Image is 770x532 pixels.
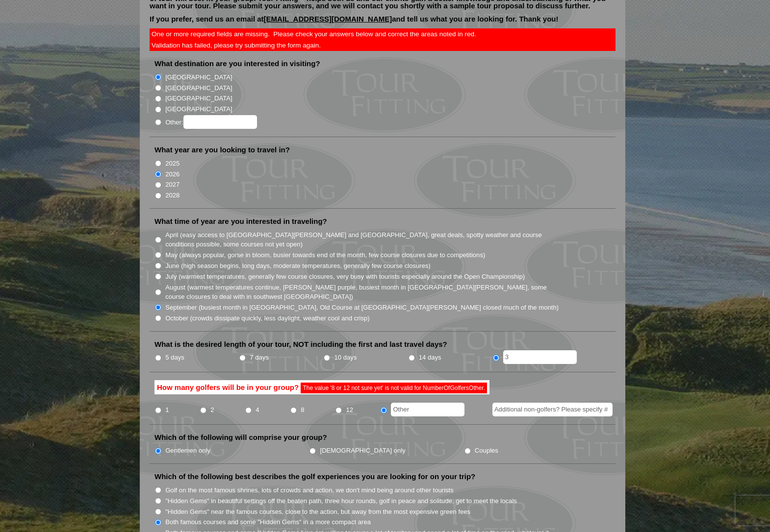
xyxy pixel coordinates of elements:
[334,353,357,363] label: 10 days
[419,353,441,363] label: 14 days
[150,40,616,51] div: Validation has failed, please try submitting the form again.
[346,405,353,415] label: 12
[165,83,232,93] label: [GEOGRAPHIC_DATA]
[165,94,232,103] label: [GEOGRAPHIC_DATA]
[165,180,180,190] label: 2027
[165,485,454,495] label: Golf on the most famous shrines, lots of crowds and action, we don't mind being around other tour...
[154,145,290,155] label: What year are you looking to travel in?
[250,353,269,363] label: 7 days
[165,261,431,271] label: June (high season begins, long days, moderate temperatures, generally few course closures)
[301,405,304,415] label: 8
[503,350,577,364] input: Other
[154,472,475,482] label: Which of the following best describes the golf experiences you are looking for on your trip?
[165,303,559,313] label: September (busiest month in [GEOGRAPHIC_DATA], Old Course at [GEOGRAPHIC_DATA][PERSON_NAME] close...
[150,15,616,30] p: If you prefer, send us an email at and tell us what you are looking for. Thank you!
[165,272,525,282] label: July (warmest temperatures, generally few course closures, very busy with tourists especially aro...
[256,405,259,415] label: 4
[165,73,232,82] label: [GEOGRAPHIC_DATA]
[165,353,184,363] label: 5 days
[475,446,498,456] label: Couples
[165,405,169,415] label: 1
[183,115,257,129] input: Other:
[154,339,447,349] label: What is the desired length of your tour, NOT including the first and last travel days?
[165,507,470,517] label: "Hidden Gems" near the famous courses, close to the action, but away from the most expensive gree...
[154,217,327,226] label: What time of year are you interested in traveling?
[150,28,616,40] div: One or more required fields are missing. Please check your answers below and correct the areas no...
[154,59,320,69] label: What destination are you interested in visiting?
[165,517,371,527] label: Both famous courses and some "Hidden Gems" in a more compact area
[165,250,485,260] label: May (always popular, gorse in bloom, busier towards end of the month, few course closures due to ...
[165,159,180,169] label: 2025
[165,115,257,129] label: Other:
[165,446,210,456] label: Gentlemen only
[492,403,613,416] input: Additional non-golfers? Please specify #
[154,433,327,442] label: Which of the following will comprise your group?
[165,283,560,302] label: August (warmest temperatures continue, [PERSON_NAME] purple, busiest month in [GEOGRAPHIC_DATA][P...
[165,191,180,200] label: 2028
[210,405,214,415] label: 2
[165,230,560,249] label: April (easy access to [GEOGRAPHIC_DATA][PERSON_NAME] and [GEOGRAPHIC_DATA], great deals, spotty w...
[301,383,487,393] span: The value '8 or 12 not sure yet' is not valid for NumberOfGolfersOther.
[165,169,180,179] label: 2026
[165,104,232,114] label: [GEOGRAPHIC_DATA]
[165,314,370,323] label: October (crowds dissipate quickly, less daylight, weather cool and crisp)
[154,380,489,395] label: How many golfers will be in your group?
[320,446,406,456] label: [DEMOGRAPHIC_DATA] only
[264,15,392,23] a: [EMAIL_ADDRESS][DOMAIN_NAME]
[165,496,517,506] label: "Hidden Gems" in beautiful settings off the beaten path, three hour rounds, golf in peace and sol...
[391,403,464,416] input: Other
